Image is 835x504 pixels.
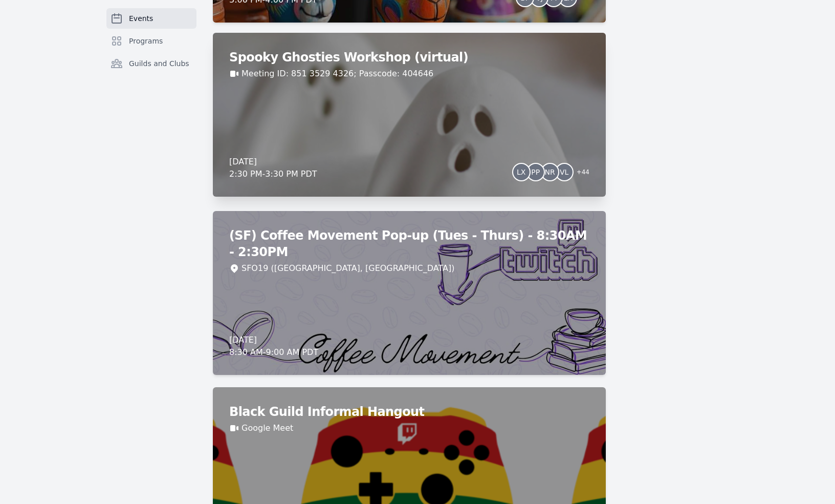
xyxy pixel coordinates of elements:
[545,169,555,176] span: NR
[531,169,540,176] span: PP
[106,8,196,90] nav: Sidebar
[106,8,196,29] a: Events
[560,169,568,176] span: VL
[570,166,589,180] span: + 44
[213,211,606,375] a: (SF) Coffee Movement Pop-up (Tues - Thurs) - 8:30AM - 2:30PMSFO19 ([GEOGRAPHIC_DATA], [GEOGRAPHIC...
[106,31,196,51] a: Programs
[106,53,196,74] a: Guilds and Clubs
[229,404,589,420] h2: Black Guild Informal Hangout
[129,36,163,46] span: Programs
[241,422,293,434] a: Google Meet
[129,13,153,24] span: Events
[129,58,189,69] span: Guilds and Clubs
[229,49,589,66] h2: Spooky Ghosties Workshop (virtual)
[229,227,589,260] h2: (SF) Coffee Movement Pop-up (Tues - Thurs) - 8:30AM - 2:30PM
[229,334,318,359] div: [DATE] 8:30 AM - 9:00 AM PDT
[241,262,454,275] div: SFO19 ([GEOGRAPHIC_DATA], [GEOGRAPHIC_DATA])
[229,156,317,180] div: [DATE] 2:30 PM - 3:30 PM PDT
[213,33,606,197] a: Spooky Ghosties Workshop (virtual)Meeting ID: 851 3529 4326; Passcode: 404646[DATE]2:30 PM-3:30 P...
[517,169,525,176] span: LX
[241,68,433,80] a: Meeting ID: 851 3529 4326; Passcode: 404646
